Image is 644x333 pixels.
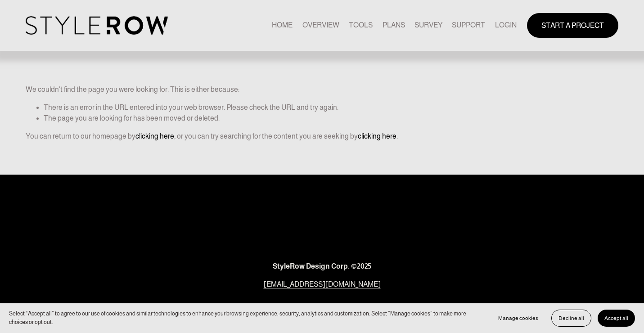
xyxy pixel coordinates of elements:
a: PLANS [383,19,405,31]
strong: StyleRow Design Corp. ©2025 [273,262,371,270]
a: START A PROJECT [527,13,618,38]
li: There is an error in the URL entered into your web browser. Please check the URL and try again. [44,102,618,113]
a: folder dropdown [452,19,485,31]
a: [EMAIL_ADDRESS][DOMAIN_NAME] [264,279,381,290]
a: LOGIN [495,19,517,31]
a: HOME [272,19,293,31]
span: Decline all [558,315,584,321]
a: clicking here [135,132,174,140]
button: Manage cookies [491,310,545,327]
span: Manage cookies [498,315,538,321]
span: SUPPORT [452,20,485,31]
a: clicking here [358,132,396,140]
p: Select “Accept all” to agree to our use of cookies and similar technologies to enhance your brows... [9,310,482,327]
img: StyleRow [26,16,167,35]
li: The page you are looking for has been moved or deleted. [44,113,618,124]
button: Accept all [598,310,635,327]
a: SURVEY [414,19,442,31]
span: Accept all [604,315,628,321]
a: OVERVIEW [302,19,339,31]
p: We couldn't find the page you were looking for. This is either because: [26,58,618,95]
p: You can return to our homepage by , or you can try searching for the content you are seeking by . [26,131,618,142]
a: TOOLS [349,19,373,31]
button: Decline all [551,310,591,327]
